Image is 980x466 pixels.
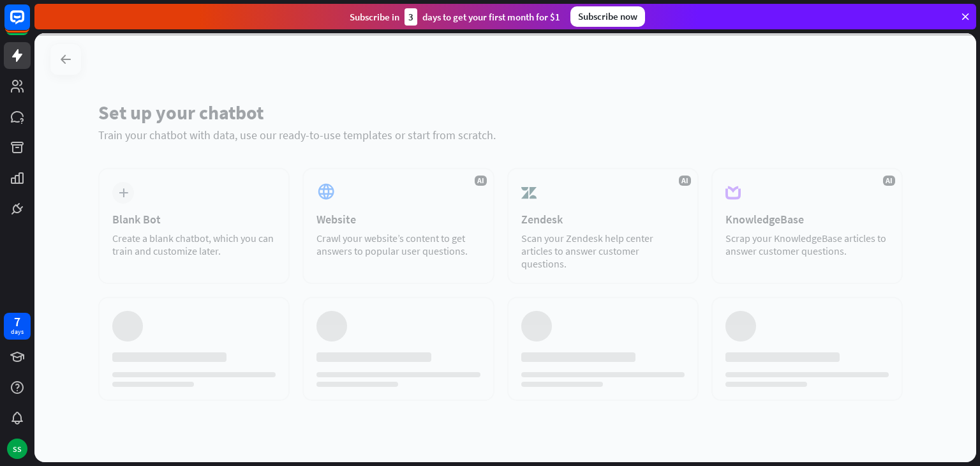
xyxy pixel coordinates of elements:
[14,316,20,327] div: 7
[350,8,560,26] div: Subscribe in days to get your first month for $1
[570,6,645,27] div: Subscribe now
[7,439,27,459] div: SS
[405,8,417,26] div: 3
[11,327,24,336] div: days
[4,313,31,340] a: 7 days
